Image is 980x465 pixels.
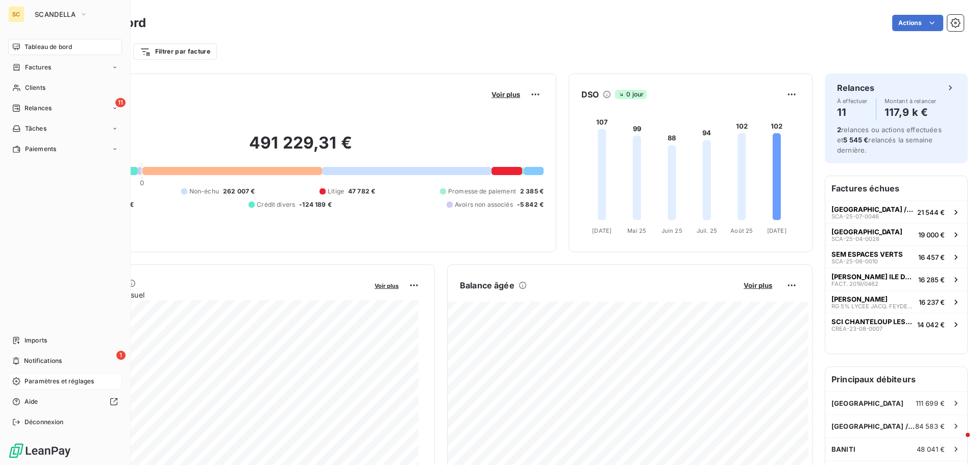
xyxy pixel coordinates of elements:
[24,377,94,386] span: Paramètres et réglages
[825,268,967,290] button: [PERSON_NAME] ILE DE [GEOGRAPHIC_DATA]FACT. 2019/046216 285 €
[25,83,45,92] span: Clients
[919,298,945,306] span: 16 237 €
[917,321,945,329] span: 14 042 €
[58,289,367,300] span: Chiffre d'affaires mensuel
[843,136,868,144] span: 5 545 €
[825,246,967,268] button: SEM ESPACES VERTSSCA-25-06-001016 457 €
[831,295,888,303] span: [PERSON_NAME]
[831,213,879,219] span: SCA-25-07-0046
[24,336,47,345] span: Imports
[918,276,945,284] span: 16 285 €
[730,227,753,234] tspan: Août 25
[831,258,878,264] span: SCA-25-06-0010
[825,223,967,246] button: [GEOGRAPHIC_DATA]SCA-25-04-002819 000 €
[627,227,646,234] tspan: Mai 25
[24,418,64,427] span: Déconnexion
[448,187,516,196] span: Promesse de paiement
[581,88,599,101] h6: DSO
[520,187,544,196] span: 2 385 €
[825,313,967,335] button: SCI CHANTELOUP LES VIGNESCREA-23-08-000714 042 €
[189,187,219,196] span: Non-échu
[116,351,126,360] span: 1
[892,15,943,31] button: Actions
[831,250,903,258] span: SEM ESPACES VERTS
[831,326,883,332] span: CREA-23-08-0007
[517,200,544,209] span: -5 842 €
[140,179,144,187] span: 0
[328,187,344,196] span: Litige
[375,282,399,289] span: Voir plus
[837,126,841,134] span: 2
[299,200,332,209] span: -124 189 €
[831,303,915,309] span: RG 5% LYCEE JACQ. FEYDER - DGD
[492,90,520,99] span: Voir plus
[257,200,295,209] span: Crédit divers
[915,422,945,430] span: 84 583 €
[460,279,514,291] h6: Balance âgée
[455,200,513,209] span: Avoirs non associés
[837,82,874,94] h6: Relances
[825,290,967,313] button: [PERSON_NAME]RG 5% LYCEE JACQ. FEYDER - DGD16 237 €
[831,317,913,326] span: SCI CHANTELOUP LES VIGNES
[767,227,787,234] tspan: [DATE]
[825,201,967,223] button: [GEOGRAPHIC_DATA] / BOISSCA-25-07-004621 544 €
[916,399,945,407] span: 111 699 €
[831,228,902,236] span: [GEOGRAPHIC_DATA]
[8,6,24,22] div: SC
[115,98,126,107] span: 11
[372,281,402,290] button: Voir plus
[885,104,937,120] h4: 117,9 k €
[25,63,51,72] span: Factures
[831,236,879,242] span: SCA-25-04-0028
[831,399,904,407] span: [GEOGRAPHIC_DATA]
[831,273,914,281] span: [PERSON_NAME] ILE DE [GEOGRAPHIC_DATA]
[741,281,775,290] button: Voir plus
[837,98,868,104] span: À effectuer
[885,98,937,104] span: Montant à relancer
[24,397,38,406] span: Aide
[825,367,967,391] h6: Principaux débiteurs
[697,227,717,234] tspan: Juil. 25
[831,205,913,213] span: [GEOGRAPHIC_DATA] / BOIS
[223,187,255,196] span: 262 007 €
[837,126,942,154] span: relances ou actions effectuées et relancés la semaine dernière.
[8,443,71,459] img: Logo LeanPay
[592,227,611,234] tspan: [DATE]
[24,42,72,52] span: Tableau de bord
[488,90,523,99] button: Voir plus
[35,10,76,18] span: SCANDELLA
[917,208,945,216] span: 21 544 €
[615,90,647,99] span: 0 jour
[918,253,945,261] span: 16 457 €
[25,144,56,154] span: Paiements
[58,133,544,163] h2: 491 229,31 €
[831,422,915,430] span: [GEOGRAPHIC_DATA] / BOIS
[8,394,122,410] a: Aide
[24,104,52,113] span: Relances
[831,281,878,287] span: FACT. 2019/0462
[25,124,46,133] span: Tâches
[133,43,217,60] button: Filtrer par facture
[945,430,970,455] iframe: Intercom live chat
[917,445,945,453] span: 48 041 €
[24,356,62,365] span: Notifications
[744,281,772,289] span: Voir plus
[348,187,375,196] span: 47 782 €
[831,445,855,453] span: BANITI
[825,176,967,201] h6: Factures échues
[661,227,682,234] tspan: Juin 25
[837,104,868,120] h4: 11
[918,231,945,239] span: 19 000 €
